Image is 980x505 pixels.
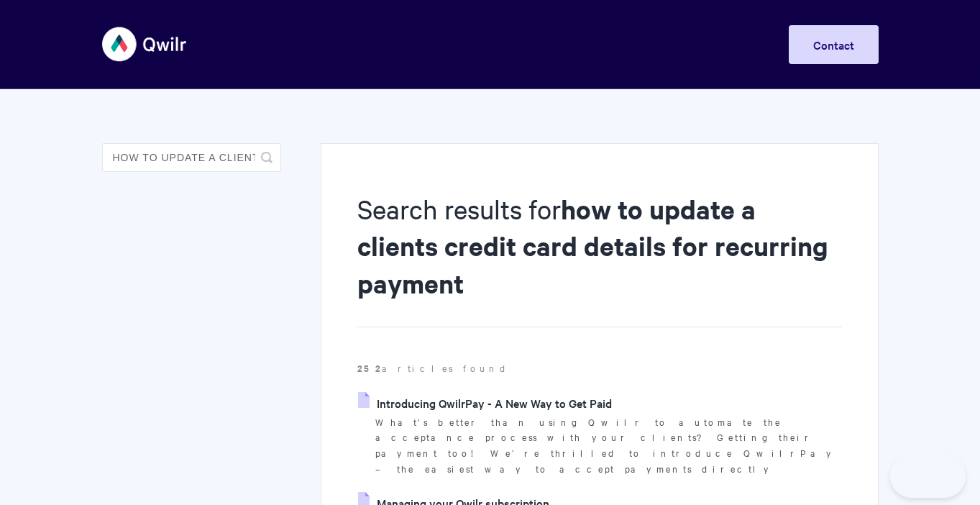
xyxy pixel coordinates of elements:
a: Contact [789,25,879,64]
strong: how to update a clients credit card details for recurring payment [357,191,828,301]
h1: Search results for [357,191,841,327]
input: Search [102,143,281,172]
strong: 252 [357,361,382,375]
img: Qwilr Help Center [102,17,188,71]
a: Introducing QwilrPay - A New Way to Get Paid [358,392,612,414]
iframe: Toggle Customer Support [890,455,966,498]
p: What's better than using Qwilr to automate the acceptance process with your clients? Getting thei... [375,414,841,477]
p: articles found [357,360,841,376]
